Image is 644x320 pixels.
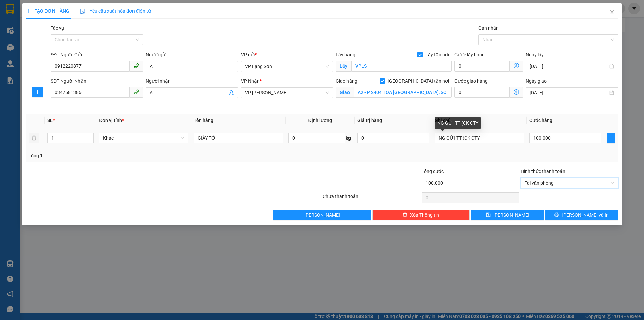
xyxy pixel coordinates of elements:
span: Cước hàng [529,118,552,123]
div: SĐT Người Gửi [51,51,143,58]
div: NG GỬI TT (CK CTY [435,117,481,129]
button: delete [29,133,39,143]
label: Gán nhãn [478,25,499,31]
label: Cước lấy hàng [454,52,485,57]
input: Ghi Chú [435,133,524,143]
input: VD: Bàn, Ghế [194,133,283,143]
img: icon [80,9,86,14]
span: kg [345,133,352,143]
span: Đơn vị tính [99,118,124,123]
span: [GEOGRAPHIC_DATA] tận nơi [385,77,452,85]
span: SL [47,118,53,123]
span: VP Minh Khai [245,88,329,98]
button: deleteXóa Thông tin [372,210,470,220]
span: close [609,10,615,15]
button: plus [32,87,43,97]
span: [PERSON_NAME] và In [562,211,609,219]
span: Yêu cầu xuất hóa đơn điện tử [80,8,151,14]
label: Cước giao hàng [454,78,488,84]
button: [PERSON_NAME] [273,210,371,220]
input: Giao tận nơi [354,87,452,98]
span: Lấy tận nơi [423,51,452,58]
div: Tổng: 1 [29,152,249,159]
div: Chưa thanh toán [322,193,421,204]
span: delete [402,212,407,218]
span: plus [33,89,43,95]
span: Tại văn phòng [525,178,614,188]
input: Cước giao hàng [454,87,510,98]
span: save [486,212,491,218]
span: VP Nhận [241,78,260,84]
div: SĐT Người Nhận [51,77,143,85]
span: Khác [103,133,184,143]
input: 0 [357,133,429,143]
span: plus [607,135,615,141]
span: Giao [336,87,354,98]
button: save[PERSON_NAME] [471,210,544,220]
span: user-add [229,90,234,95]
label: Tác vụ [51,25,64,31]
div: Người gửi [146,51,238,58]
button: plus [607,133,615,143]
span: Xóa Thông tin [410,211,439,219]
span: [PERSON_NAME] [304,211,340,219]
input: Lấy tận nơi [351,61,452,72]
span: Giá trị hàng [357,118,382,123]
input: Ngày lấy [530,63,608,70]
label: Hình thức thanh toán [521,169,565,174]
span: phone [133,63,139,68]
span: TẠO ĐƠN HÀNG [26,8,69,14]
label: Ngày giao [526,78,547,84]
button: printer[PERSON_NAME] và In [545,210,618,220]
th: Ghi chú [432,114,527,127]
span: Định lượng [308,118,332,123]
span: Lấy hàng [336,52,355,57]
label: Ngày lấy [526,52,544,57]
span: dollar-circle [514,63,519,68]
span: printer [554,212,559,218]
span: phone [133,89,139,95]
button: Close [603,3,622,22]
input: Ngày giao [530,89,608,96]
input: Cước lấy hàng [454,61,510,72]
div: VP gửi [241,51,333,58]
span: dollar-circle [514,89,519,95]
span: Giao hàng [336,78,357,84]
span: [PERSON_NAME] [493,211,529,219]
span: VP Lạng Sơn [245,61,329,72]
span: plus [26,9,31,13]
span: Tên hàng [194,118,213,123]
div: Người nhận [146,77,238,85]
span: Tổng cước [422,169,444,174]
span: Lấy [336,61,351,72]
